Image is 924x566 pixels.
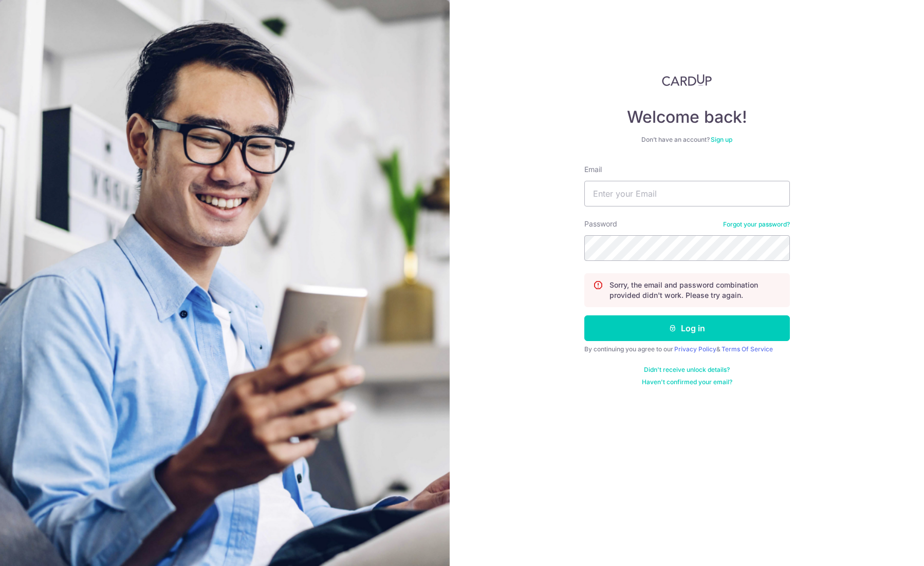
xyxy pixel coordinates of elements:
[644,366,730,374] a: Didn't receive unlock details?
[584,107,790,127] h4: Welcome back!
[722,345,773,353] a: Terms Of Service
[662,74,712,86] img: CardUp Logo
[584,219,617,229] label: Password
[674,345,716,353] a: Privacy Policy
[584,164,602,175] label: Email
[609,280,781,300] p: Sorry, the email and password combination provided didn't work. Please try again.
[711,136,732,143] a: Sign up
[642,378,732,386] a: Haven't confirmed your email?
[723,220,790,229] a: Forgot your password?
[584,181,790,206] input: Enter your Email
[584,345,790,353] div: By continuing you agree to our &
[584,315,790,341] button: Log in
[584,136,790,144] div: Don’t have an account?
